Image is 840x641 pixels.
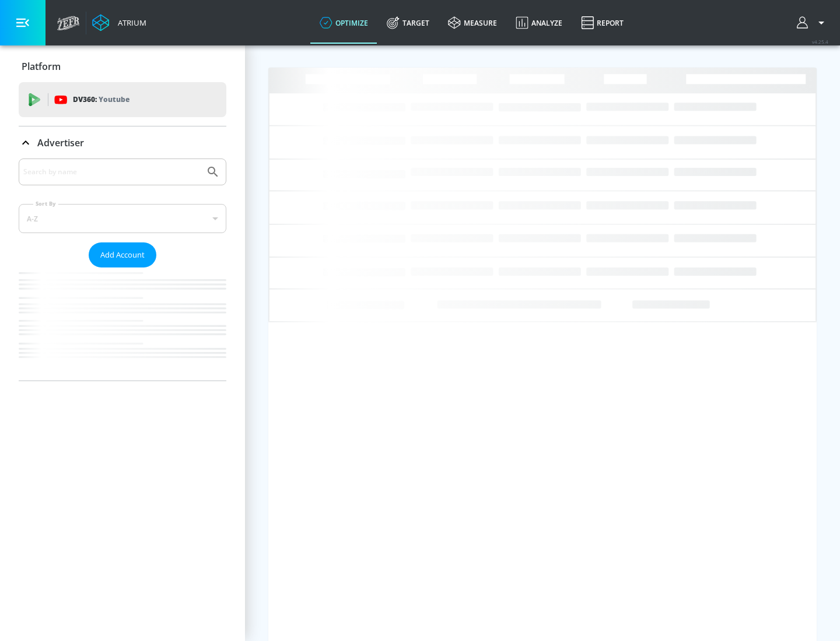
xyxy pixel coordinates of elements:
p: Advertiser [37,136,84,149]
div: Atrium [113,17,146,28]
p: DV360: [73,93,129,106]
div: DV360: Youtube [19,82,226,117]
div: Platform [19,50,226,83]
a: Target [377,2,439,44]
a: Report [572,2,633,44]
a: measure [439,2,506,44]
p: Youtube [99,93,129,105]
nav: list of Advertiser [19,267,226,381]
div: Advertiser [19,126,226,159]
button: Add Account [89,242,156,267]
div: Advertiser [19,159,226,381]
a: optimize [310,2,377,44]
div: A-Z [19,204,226,233]
span: Add Account [100,248,145,262]
input: Search by name [23,164,200,179]
label: Sort By [33,200,58,207]
a: Analyze [506,2,572,44]
a: Atrium [92,14,146,31]
span: v 4.25.4 [812,38,828,45]
p: Platform [22,60,61,73]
